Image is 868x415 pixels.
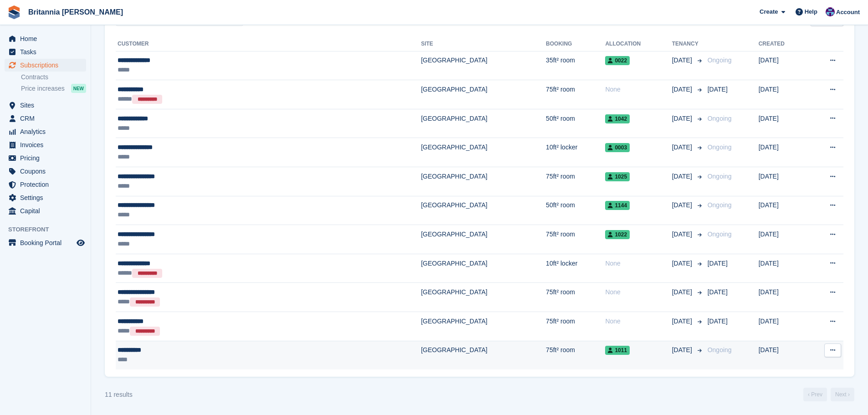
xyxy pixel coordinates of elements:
a: Price increases NEW [21,83,86,93]
span: Ongoing [708,201,732,209]
span: [DATE] [672,200,694,210]
a: menu [5,178,86,191]
td: 75ft² room [546,312,605,341]
a: menu [5,32,86,45]
th: Booking [546,37,605,51]
span: [DATE] [672,230,694,239]
span: Storefront [8,225,91,234]
img: stora-icon-8386f47178a22dfd0bd8f6a31ec36ba5ce8667c1dd55bd0f319d3a0aa187defe.svg [7,5,21,19]
span: 0022 [605,56,630,65]
span: Ongoing [708,346,732,354]
td: [GEOGRAPHIC_DATA] [421,225,546,254]
span: [DATE] [708,318,728,325]
span: [DATE] [672,345,694,355]
td: [DATE] [759,225,807,254]
nav: Page [801,388,856,401]
td: [GEOGRAPHIC_DATA] [421,341,546,369]
td: 10ft² locker [546,138,605,167]
span: [DATE] [708,86,728,93]
td: [DATE] [759,254,807,283]
span: Help [805,7,817,16]
span: Capital [20,205,75,217]
td: [GEOGRAPHIC_DATA] [421,51,546,80]
span: [DATE] [672,172,694,181]
a: menu [5,112,86,125]
span: Ongoing [708,115,732,122]
span: [DATE] [672,143,694,152]
span: [DATE] [672,114,694,123]
span: Analytics [20,125,75,138]
td: [DATE] [759,312,807,341]
a: menu [5,138,86,151]
div: NEW [71,84,86,93]
a: menu [5,152,86,164]
th: Tenancy [672,37,704,51]
td: 75ft² room [546,341,605,369]
td: [GEOGRAPHIC_DATA] [421,167,546,196]
td: 50ft² room [546,196,605,225]
a: menu [5,46,86,58]
span: Ongoing [708,173,732,180]
a: menu [5,165,86,178]
th: Site [421,37,546,51]
div: None [605,259,672,268]
span: Pricing [20,152,75,164]
td: [GEOGRAPHIC_DATA] [421,283,546,312]
td: [GEOGRAPHIC_DATA] [421,196,546,225]
div: None [605,317,672,326]
th: Created [759,37,807,51]
span: Sites [20,99,75,112]
td: [DATE] [759,196,807,225]
span: Ongoing [708,231,732,238]
a: menu [5,59,86,72]
span: Tasks [20,46,75,58]
td: [DATE] [759,283,807,312]
span: Ongoing [708,143,732,151]
span: Price increases [21,84,65,93]
span: 0003 [605,143,630,152]
span: Invoices [20,138,75,151]
th: Customer [116,37,421,51]
a: Britannia [PERSON_NAME] [25,5,127,20]
a: Preview store [75,237,86,248]
span: Account [836,8,860,17]
span: Create [760,7,778,16]
span: 1042 [605,114,630,123]
td: [DATE] [759,341,807,369]
span: 1144 [605,201,630,210]
img: Becca Clark [826,7,835,16]
td: [GEOGRAPHIC_DATA] [421,254,546,283]
span: 1011 [605,346,630,355]
td: [DATE] [759,167,807,196]
span: Protection [20,178,75,191]
span: [DATE] [672,317,694,326]
td: [GEOGRAPHIC_DATA] [421,312,546,341]
td: 75ft² room [546,283,605,312]
td: 10ft² locker [546,254,605,283]
span: [DATE] [672,56,694,65]
td: [DATE] [759,138,807,167]
a: menu [5,191,86,204]
span: Booking Portal [20,236,75,249]
div: None [605,287,672,297]
th: Allocation [605,37,672,51]
a: menu [5,125,86,138]
span: [DATE] [708,288,728,296]
span: 1022 [605,230,630,239]
span: Settings [20,191,75,204]
span: 1025 [605,172,630,181]
a: Previous [803,388,827,401]
a: menu [5,205,86,217]
td: 35ft² room [546,51,605,80]
a: menu [5,99,86,112]
span: [DATE] [672,85,694,94]
td: 75ft² room [546,80,605,109]
td: [DATE] [759,109,807,138]
td: [GEOGRAPHIC_DATA] [421,138,546,167]
span: Subscriptions [20,59,75,72]
td: 75ft² room [546,225,605,254]
span: [DATE] [672,287,694,297]
span: [DATE] [672,259,694,268]
td: [GEOGRAPHIC_DATA] [421,109,546,138]
div: 11 results [105,390,133,400]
